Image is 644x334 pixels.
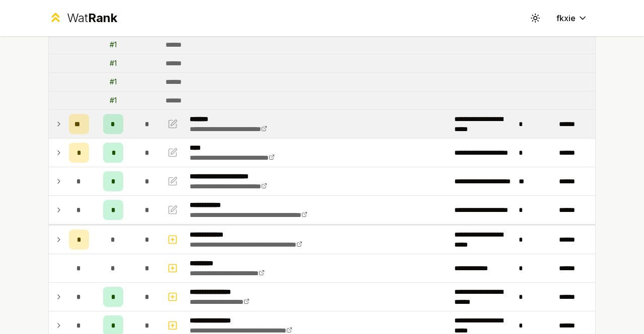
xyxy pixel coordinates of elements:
div: # 1 [110,95,117,105]
span: Rank [88,11,117,25]
div: # 1 [110,77,117,87]
button: fkxie [548,9,596,27]
div: # 1 [110,40,117,50]
div: Wat [67,10,117,26]
span: fkxie [556,12,576,24]
div: # 1 [110,58,117,68]
a: WatRank [48,10,117,26]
